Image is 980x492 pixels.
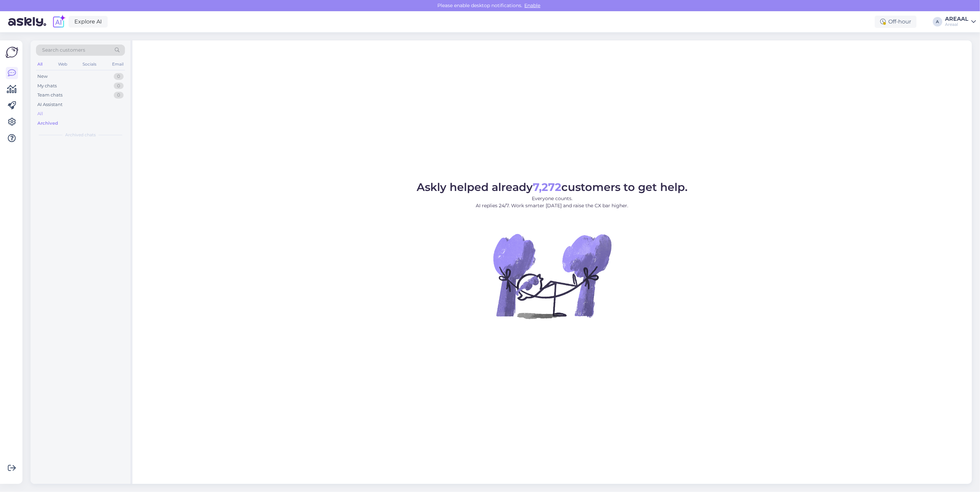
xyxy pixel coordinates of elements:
[81,60,98,69] div: Socials
[417,195,688,209] p: Everyone counts. AI replies 24/7. Work smarter [DATE] and raise the CX bar higher.
[5,46,18,59] img: Askly Logo
[37,83,57,89] div: My chats
[114,83,124,89] div: 0
[945,16,968,22] div: AREAAL
[42,47,85,54] span: Search customers
[945,22,968,27] div: Areaal
[875,16,917,28] div: Off-hour
[945,16,976,27] a: AREAALAreaal
[114,92,124,99] div: 0
[111,60,125,69] div: Email
[57,60,69,69] div: Web
[491,215,613,337] img: No Chat active
[36,60,44,69] div: All
[523,2,543,8] span: Enable
[114,73,124,80] div: 0
[37,110,43,117] div: All
[69,16,108,28] a: Explore AI
[933,17,942,27] div: A
[37,120,58,127] div: Archived
[37,101,62,108] div: AI Assistant
[65,132,96,138] span: Archived chats
[52,15,66,29] img: explore-ai
[417,180,688,194] span: Askly helped already customers to get help.
[533,180,561,194] b: 7,272
[37,73,48,80] div: New
[37,92,62,99] div: Team chats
